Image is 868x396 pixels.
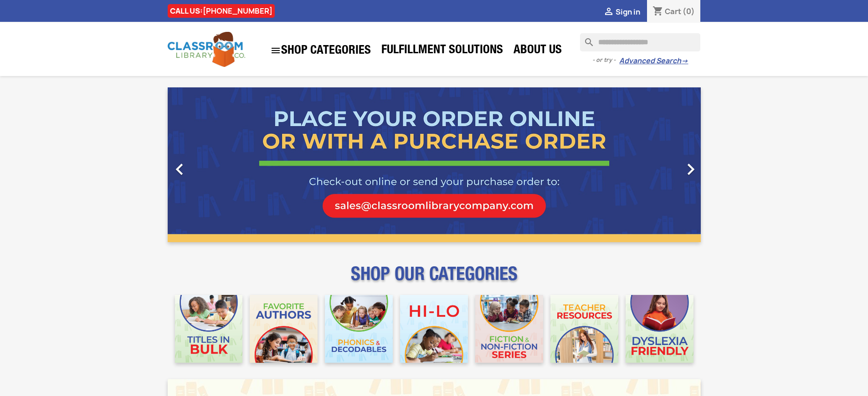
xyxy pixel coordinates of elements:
a: Advanced Search→ [619,56,688,66]
i: shopping_cart [652,6,663,17]
img: CLC_Favorite_Authors_Mobile.jpg [250,295,318,363]
img: CLC_Teacher_Resources_Mobile.jpg [550,295,618,363]
img: CLC_Fiction_Nonfiction_Mobile.jpg [475,295,543,363]
div: CALL US: [168,4,275,18]
span: - or try - [592,56,619,65]
i:  [270,45,281,56]
img: Classroom Library Company [168,32,245,67]
img: CLC_Phonics_And_Decodables_Mobile.jpg [325,295,393,363]
a: Previous [168,87,248,242]
img: CLC_Dyslexia_Mobile.jpg [626,295,693,363]
span: Cart [665,6,681,16]
a: Fulfillment Solutions [377,42,508,60]
span: Sign in [616,7,640,17]
i:  [679,158,702,181]
a: About Us [509,42,566,60]
p: SHOP OUR CATEGORIES [168,271,701,288]
img: CLC_Bulk_Mobile.jpg [175,295,243,363]
span: → [681,56,688,66]
a: [PHONE_NUMBER] [203,6,272,16]
i:  [603,7,614,18]
a:  Sign in [603,7,640,17]
ul: Carousel container [168,87,701,242]
a: Next [621,87,701,242]
span: (0) [683,6,695,16]
i:  [168,158,191,181]
a: SHOP CATEGORIES [266,41,375,61]
img: CLC_HiLo_Mobile.jpg [400,295,468,363]
i: search [580,33,591,44]
input: Search [580,33,700,51]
